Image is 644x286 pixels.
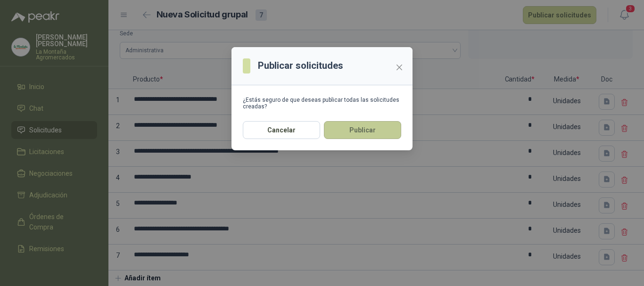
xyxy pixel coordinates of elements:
button: Publicar [324,121,401,139]
button: Cancelar [243,121,320,139]
h3: Publicar solicitudes [258,58,343,73]
button: Close [392,60,407,75]
div: ¿Estás seguro de que deseas publicar todas las solicitudes creadas? [243,97,401,110]
span: close [396,64,403,71]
